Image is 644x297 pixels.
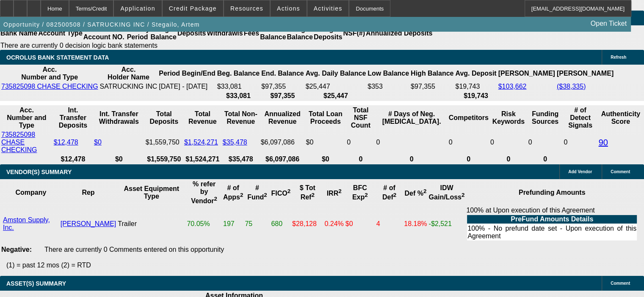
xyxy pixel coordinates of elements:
p: (1) = past 12 mos (2) = RTD [6,262,644,269]
th: Int. Transfer Deposits [53,106,93,130]
th: $33,081 [217,92,260,100]
span: VENDOR(S) SUMMARY [6,169,72,175]
th: Authenticity Score [598,106,643,130]
button: Credit Package [163,0,223,16]
a: $0 [94,139,102,146]
td: 0 [346,131,375,154]
th: Avg. Balance [286,25,313,41]
th: End. Balance [260,25,286,41]
th: Total Loan Proceeds [305,106,345,130]
th: Avg. Deposits [313,25,343,41]
td: $97,355 [410,82,454,91]
button: Activities [307,0,349,16]
th: $19,743 [455,92,497,100]
th: Annualized Deposits [365,25,433,41]
span: Comment [611,281,630,286]
td: 0 [376,131,447,154]
td: 0 [563,131,597,154]
a: ($38,335) [557,83,586,90]
a: $12,478 [54,139,78,146]
th: End. Balance [261,65,304,82]
th: Fees [243,25,260,41]
span: Credit Package [169,5,217,12]
th: NSF(#) [343,25,365,41]
sup: 2 [338,188,341,194]
th: Beg. Balance [217,65,260,82]
th: Low Balance [367,65,409,82]
sup: 2 [423,188,426,194]
th: Annualized Revenue [260,106,305,130]
th: $0 [305,155,345,163]
a: [PERSON_NAME] [61,220,116,227]
sup: 2 [264,192,267,198]
td: Trailer [117,206,185,242]
b: Rep [82,189,94,196]
sup: 2 [240,192,243,198]
a: $103,662 [498,83,527,90]
span: Add Vendor [568,169,592,174]
sup: 2 [462,192,464,198]
sup: 2 [214,196,217,202]
th: Withdrawls [206,25,243,41]
b: IDW Gain/Loss [428,184,464,201]
a: Amston Supply, Inc. [3,216,50,231]
th: 0 [528,155,563,163]
th: Total Non-Revenue [222,106,260,130]
td: 4 [376,206,403,242]
th: $12,478 [53,155,93,163]
span: ASSET(S) SUMMARY [6,280,66,287]
th: Total Revenue [184,106,221,130]
a: 735825098 CHASE CHECKING [1,83,98,90]
th: $0 [94,155,144,163]
th: Int. Transfer Withdrawals [94,106,144,130]
sup: 2 [311,192,314,198]
sup: 2 [393,192,396,198]
td: $25,447 [305,82,367,91]
div: $6,097,086 [261,139,304,146]
a: 90 [598,138,608,147]
span: OCROLUS BANK STATEMENT DATA [6,54,109,61]
th: Funding Sources [528,106,563,130]
b: PreFund Amounts Details [511,215,593,223]
a: $35,478 [223,139,247,146]
td: 70.05% [186,206,222,242]
th: High Balance [410,65,454,82]
td: 100% - No prefund date set - Upon execution of this Agreement [467,224,637,240]
button: Actions [271,0,307,16]
b: BFC Exp [352,184,368,201]
th: $6,097,086 [260,155,305,163]
a: 735825098 CHASE CHECKING [1,131,37,153]
td: 0 [448,131,489,154]
th: $1,559,750 [145,155,183,163]
th: Avg. Deposit [455,65,497,82]
b: % refer by Vendor [191,180,217,204]
td: SATRUCKING INC [100,82,158,91]
b: # of Apps [223,184,243,201]
td: 0 [490,131,527,154]
th: # Days of Neg. [MEDICAL_DATA]. [376,106,447,130]
th: Risk Keywords [490,106,527,130]
span: Actions [277,5,300,12]
b: FICO [271,190,290,197]
td: [DATE] - [DATE] [158,82,216,91]
th: Avg. Daily Balance [305,65,367,82]
b: Prefunding Amounts [519,189,586,196]
sup: 2 [365,192,368,198]
th: Acc. Number and Type [1,106,53,130]
div: 100% at Upon execution of this Agreement [466,207,638,241]
th: Acc. Holder Name [100,65,158,82]
th: [PERSON_NAME] [498,65,556,82]
span: Application [120,5,155,12]
td: $353 [367,82,409,91]
td: $33,081 [217,82,260,91]
td: $0 [345,206,375,242]
td: 680 [271,206,291,242]
button: Application [114,0,161,16]
td: $0 [305,131,345,154]
th: 0 [376,155,447,163]
th: 0 [448,155,489,163]
td: 75 [244,206,270,242]
b: # of Def [382,184,396,201]
th: Period Begin/End [158,65,216,82]
th: $1,524,271 [184,155,221,163]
